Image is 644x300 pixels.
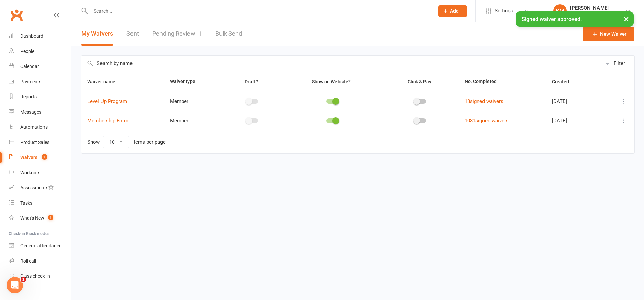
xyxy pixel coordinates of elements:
span: Add [450,8,459,14]
span: 1 [21,277,26,282]
div: Roll call [20,258,36,264]
a: General attendance kiosk mode [9,238,71,253]
th: Waiver type [164,71,222,92]
div: Dashboard [20,33,43,39]
a: Workouts [9,165,71,180]
button: Draft? [239,78,265,86]
div: Automations [20,124,48,130]
span: Show on Website? [312,79,351,84]
button: Waiver name [87,78,123,86]
input: Search... [89,6,430,16]
a: Sent [126,22,139,46]
th: No. Completed [459,71,546,92]
div: KM [553,4,567,18]
a: Pending Review1 [152,22,202,46]
a: 13signed waivers [465,98,503,104]
div: Reports [20,94,37,99]
a: Reports [9,89,71,104]
td: Member [164,111,222,130]
span: 1 [48,215,53,220]
span: Waiver name [87,79,123,84]
span: Settings [495,3,513,19]
a: People [9,44,71,59]
a: 1031signed waivers [465,118,509,124]
a: Tasks [9,196,71,211]
a: Level Up Program [87,98,127,104]
span: 1 [42,154,47,160]
a: Bulk Send [215,22,242,46]
a: Waivers 1 [9,150,71,165]
button: Add [438,5,467,17]
div: Workouts [20,170,40,175]
a: What's New1 [9,211,71,226]
div: Payments [20,79,41,84]
a: New Waiver [583,27,634,41]
span: Created [552,79,577,84]
div: Messages [20,109,41,115]
div: Assessments [20,185,54,190]
span: Click & Pay [408,79,431,84]
button: Show on Website? [306,78,358,86]
button: Click & Pay [402,78,439,86]
div: What's New [20,215,45,221]
span: 1 [199,30,202,37]
div: Product Sales [20,140,49,145]
div: items per page [132,139,166,145]
div: Terang Fitness [570,11,609,17]
button: × [620,11,633,26]
a: Dashboard [9,29,71,44]
div: Signed waiver approved. [516,11,634,27]
iframe: Intercom live chat [7,277,23,293]
td: Member [164,92,222,111]
div: Calendar [20,64,39,69]
td: [DATE] [546,111,603,130]
div: Tasks [20,200,32,206]
a: Membership Form [87,118,128,124]
a: Automations [9,120,71,135]
a: Messages [9,104,71,120]
button: Created [552,78,577,86]
a: Clubworx [8,7,25,24]
div: People [20,49,34,54]
div: Filter [614,59,625,67]
div: Class check-in [20,273,50,279]
input: Search by name [81,56,601,71]
a: Roll call [9,253,71,269]
div: Waivers [20,155,37,160]
div: Show [87,136,166,148]
button: Filter [601,56,634,71]
a: Payments [9,74,71,89]
span: Draft? [245,79,258,84]
td: [DATE] [546,92,603,111]
a: Calendar [9,59,71,74]
a: Product Sales [9,135,71,150]
a: Class kiosk mode [9,269,71,284]
div: General attendance [20,243,61,248]
button: My Waivers [81,22,113,46]
div: [PERSON_NAME] [570,5,609,11]
a: Assessments [9,180,71,196]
